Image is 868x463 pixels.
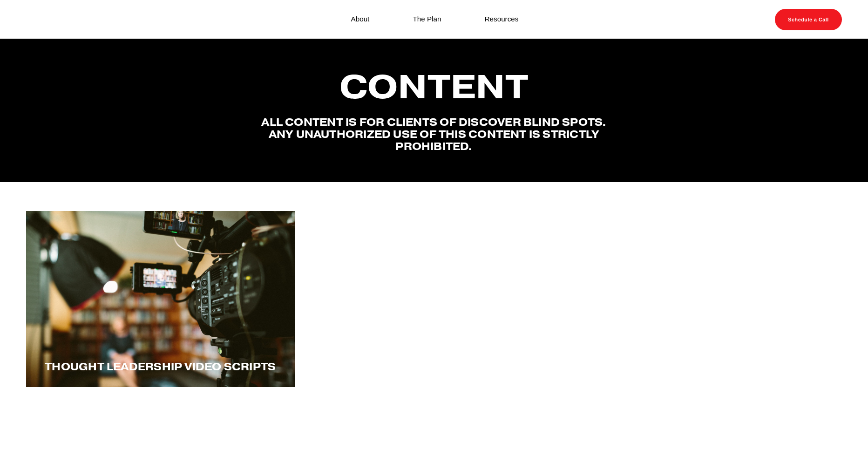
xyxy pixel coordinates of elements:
[231,116,637,153] h4: All content is for Clients of Discover Blind spots. Any unauthorized use of this content is stric...
[668,360,748,373] span: Voice Overs
[231,69,637,105] h2: Content
[379,360,489,373] span: One word blogs
[775,9,842,30] a: Schedule a Call
[45,360,276,373] span: Thought LEadership Video Scripts
[485,13,519,26] a: Resources
[26,9,86,30] img: Discover Blind Spots
[413,13,441,26] a: The Plan
[351,13,370,26] a: About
